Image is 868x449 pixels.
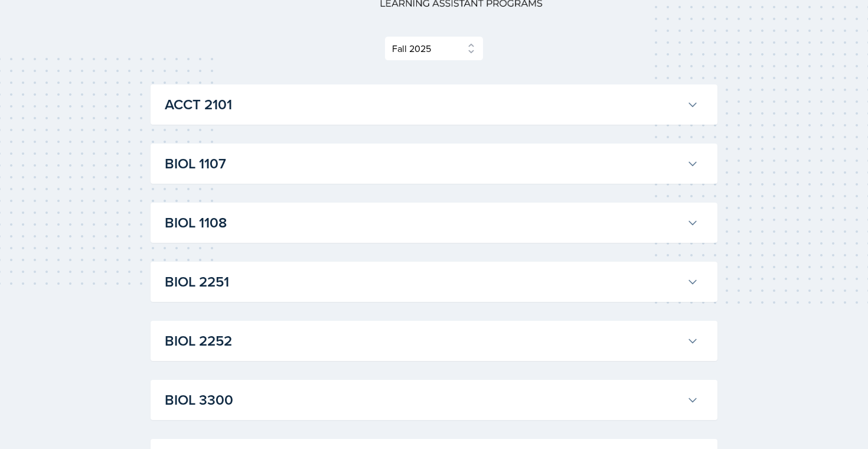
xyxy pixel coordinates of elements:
button: BIOL 2252 [162,328,701,354]
h3: BIOL 2251 [165,271,682,292]
h3: BIOL 3300 [165,389,682,411]
button: BIOL 3300 [162,387,701,413]
h3: BIOL 1108 [165,212,682,233]
h3: BIOL 1107 [165,153,682,174]
button: BIOL 1107 [162,151,701,177]
button: ACCT 2101 [162,92,701,118]
h3: BIOL 2252 [165,330,682,352]
button: BIOL 2251 [162,269,701,295]
button: BIOL 1108 [162,210,701,236]
h3: ACCT 2101 [165,94,682,115]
